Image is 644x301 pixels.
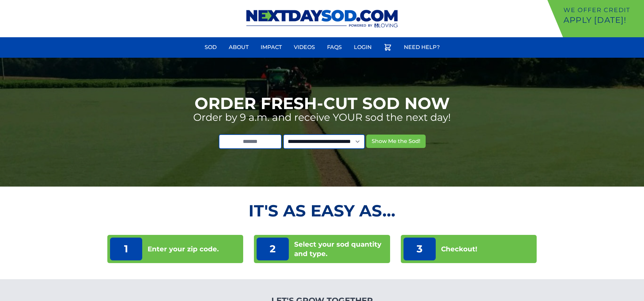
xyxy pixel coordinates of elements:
p: We offer Credit [563,5,641,15]
p: Enter your zip code. [148,244,219,254]
a: FAQs [323,39,346,55]
p: Apply [DATE]! [563,15,641,26]
p: 1 [110,238,142,260]
p: Checkout! [441,244,477,254]
p: Order by 9 a.m. and receive YOUR sod the next day! [193,111,451,123]
a: About [225,39,253,55]
a: Sod [201,39,221,55]
a: Impact [257,39,286,55]
p: 3 [404,238,436,260]
h2: It's as Easy As... [107,203,537,219]
a: Login [350,39,376,55]
a: Videos [290,39,319,55]
p: Select your sod quantity and type. [294,240,387,258]
p: 2 [257,238,289,260]
button: Show Me the Sod! [366,135,426,148]
h1: Order Fresh-Cut Sod Now [195,95,450,111]
a: Need Help? [400,39,444,55]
